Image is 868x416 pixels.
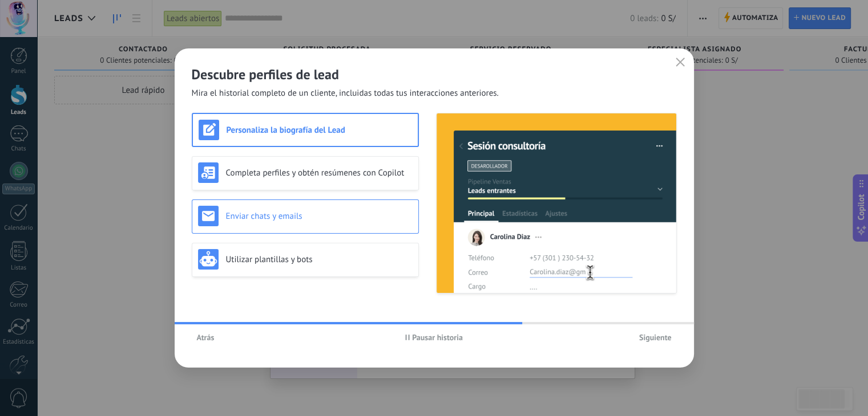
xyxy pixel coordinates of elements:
span: Atrás [197,333,215,341]
h3: Enviar chats y emails [226,211,413,222]
h3: Personaliza la biografía del Lead [227,125,412,136]
h3: Utilizar plantillas y bots [226,254,413,265]
button: Pausar historia [400,329,468,346]
button: Siguiente [634,329,677,346]
span: Mira el historial completo de un cliente, incluidas todas tus interacciones anteriores. [192,88,499,99]
h3: Completa perfiles y obtén resúmenes con Copilot [226,168,413,178]
h2: Descubre perfiles de lead [192,66,677,83]
span: Siguiente [639,333,672,341]
button: Atrás [192,329,220,346]
span: Pausar historia [412,333,463,341]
